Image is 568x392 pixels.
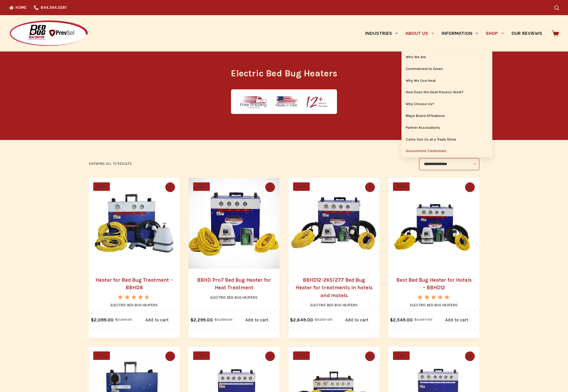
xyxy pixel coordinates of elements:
span: $ [290,317,293,323]
a: Why We Use Heat [401,75,492,87]
a: Our Reviews [507,15,546,51]
a: Major Brand Affiliations [401,110,492,122]
bdi: 3,267.00 [315,317,332,322]
span: $ [91,317,94,323]
a: Add to cart: “Heater for Bed Bug Treatment - BBHD8” [134,312,180,328]
button: Quick view toggle [365,182,375,192]
a: Information [438,15,482,51]
button: Quick view toggle [165,182,175,192]
span: Rated out of 5 [118,295,148,313]
button: Search [554,5,559,10]
h1: Electric Bed Bug Heaters [170,67,398,80]
a: Why Choose Us? [401,98,492,110]
a: Who We Are [401,51,492,63]
span: $ [214,317,217,322]
span: $ [390,317,393,323]
a: Best Bed Bug Heater for Hotels – BBHD12 [396,277,472,291]
span: $ [190,317,193,323]
a: Come See Us at a Trade Show [401,134,492,145]
a: Electric Bed Bug Heaters [310,303,358,307]
bdi: 2,299.00 [190,317,213,323]
select: Shop order [419,158,479,170]
a: Commitment to Green [401,63,492,75]
button: Quick view toggle [465,351,475,361]
a: Best Bed Bug Heater for Hotels - BBHD12 [388,178,479,269]
span: SALE [393,182,410,191]
div: Rated 5.00 out of 5 [418,295,450,299]
bdi: 2,649.00 [290,317,313,323]
a: Add to cart: “Best Bed Bug Heater for Hotels - BBHD12” [434,312,479,328]
span: $ [315,317,317,322]
a: Heater for Bed Bug Treatment – BBHD8 [95,277,173,291]
span: $ [115,317,117,322]
button: Quick view toggle [265,182,275,192]
a: Electric Bed Bug Heaters [111,303,158,307]
div: Rated 4.67 out of 5 [118,295,150,299]
a: Electric Bed Bug Heaters [210,295,258,300]
a: How Does the Heat Process Work? [401,87,492,98]
button: Quick view toggle [465,182,475,192]
bdi: 3,299.00 [214,317,233,322]
a: BBHD12-265/277 Bed Bug Heater for treatments in hotels and motels [289,178,379,269]
a: BBHD Pro7 Bed Bug Heater for Heat Treatment [197,277,271,291]
span: SALE [393,351,410,360]
span: Rated out of 5 [418,295,450,313]
button: Quick view toggle [165,351,175,361]
a: Industries [361,15,401,51]
bdi: 3,067.00 [414,317,432,322]
span: SALE [193,351,210,360]
span: SALE [93,351,110,360]
nav: Primary [361,15,546,51]
a: Electric Bed Bug Heaters [410,303,457,307]
a: Shop [482,15,507,51]
p: Showing all 10 results [89,161,132,167]
span: $ [414,317,417,322]
button: Quick view toggle [265,351,275,361]
button: Quick view toggle [365,351,375,361]
a: Partner Associations [401,122,492,134]
button: Open LiveChat chat widget [5,2,23,21]
span: SALE [293,351,310,360]
a: About Us [401,15,438,51]
a: BBHD Pro7 Bed Bug Heater for Heat Treatment [189,178,279,269]
bdi: 2,549.00 [390,317,413,323]
span: SALE [193,182,210,191]
span: SALE [293,182,310,191]
a: BBHD12-265/277 Bed Bug Heater for treatments in hotels and motels [296,277,373,298]
a: Government Credentials [401,145,492,157]
a: Add to cart: “BBHD Pro7 Bed Bug Heater for Heat Treatment” [234,312,279,328]
span: SALE [93,182,110,191]
a: Heater for Bed Bug Treatment - BBHD8 [89,178,180,269]
a: Add to cart: “BBHD12-265/277 Bed Bug Heater for treatments in hotels and motels” [334,312,379,328]
bdi: 2,099.00 [91,317,114,323]
bdi: 2,419.00 [115,317,132,322]
img: Prevsol/Bed Bug Heat Doctor [9,20,88,47]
